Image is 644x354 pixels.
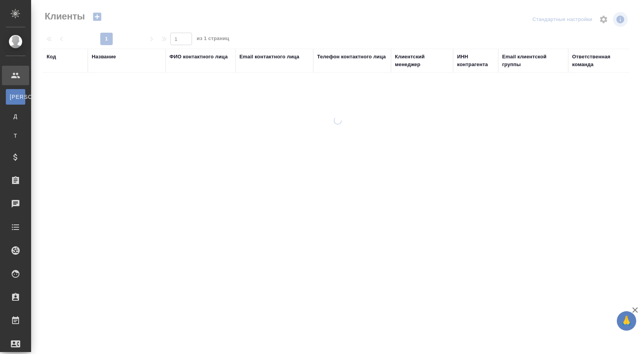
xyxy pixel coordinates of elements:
[92,53,116,61] div: Название
[6,128,25,144] a: Т
[317,53,386,61] div: Телефон контактного лица
[572,53,627,68] div: Ответственная команда
[10,112,21,120] span: Д
[457,53,494,68] div: ИНН контрагента
[6,109,25,124] a: Д
[47,53,56,61] div: Код
[395,53,449,68] div: Клиентский менеджер
[617,311,636,331] button: 🙏
[502,53,564,68] div: Email клиентской группы
[239,53,299,61] div: Email контактного лица
[620,313,633,329] span: 🙏
[6,89,25,105] a: [PERSON_NAME]
[10,93,21,101] span: [PERSON_NAME]
[169,53,228,61] div: ФИО контактного лица
[10,132,21,140] span: Т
